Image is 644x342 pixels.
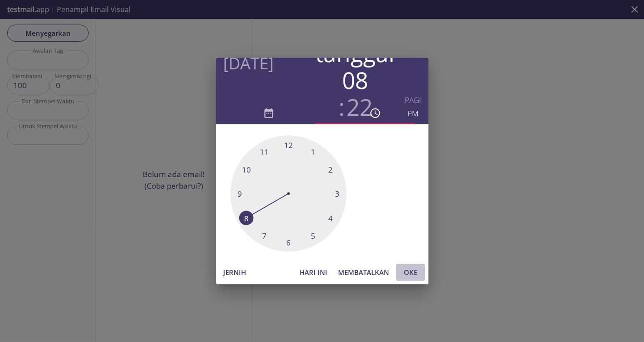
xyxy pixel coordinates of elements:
[223,268,246,277] font: Jernih
[300,268,327,277] font: Hari ini
[315,38,394,96] font: tanggal 08
[405,95,421,105] font: PAGI
[335,264,393,281] button: Membatalkan
[338,268,389,277] font: Membatalkan
[396,264,425,281] button: OKE
[405,93,421,107] button: PAGI
[296,264,331,281] button: Hari ini
[347,93,373,120] button: 22
[305,40,405,93] button: tanggal 08
[347,91,373,122] font: 22
[223,53,274,73] button: [DATE]
[404,268,417,277] font: OKE
[220,264,250,281] button: Jernih
[223,52,274,74] font: [DATE]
